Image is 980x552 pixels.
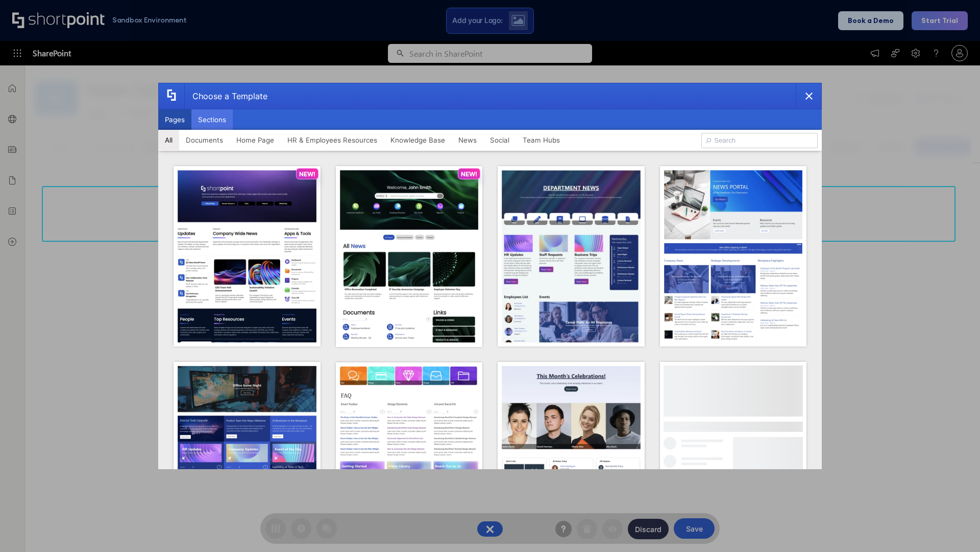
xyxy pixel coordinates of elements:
p: NEW! [299,170,315,178]
p: NEW! [461,170,477,178]
iframe: Chat Widget [929,503,980,552]
div: template selector [158,83,822,469]
button: Documents [179,130,230,150]
input: Search [701,133,818,148]
button: Sections [191,109,233,130]
button: All [158,130,179,150]
button: Team Hubs [516,130,567,150]
button: Knowledge Base [384,130,452,150]
div: Choose a Template [184,83,267,109]
button: Social [483,130,516,150]
button: Pages [158,109,191,130]
button: HR & Employees Resources [281,130,384,150]
button: News [452,130,483,150]
button: Home Page [230,130,281,150]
